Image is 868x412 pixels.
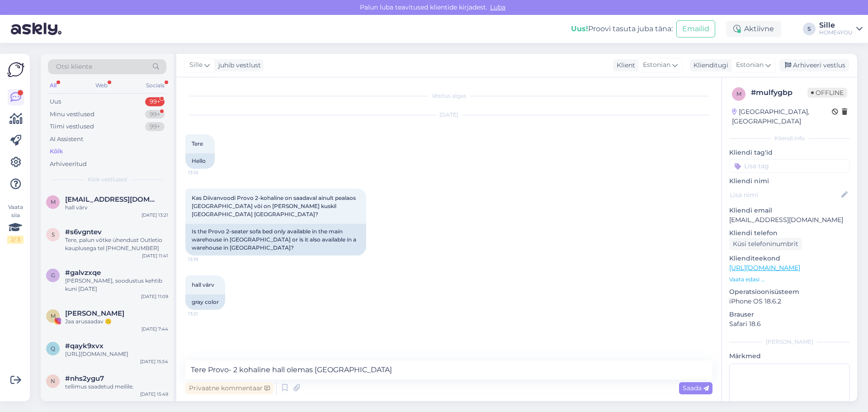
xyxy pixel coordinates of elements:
[51,378,55,384] span: n
[50,110,94,119] div: Minu vestlused
[56,62,92,71] span: Otsi kliente
[729,215,850,225] p: [EMAIL_ADDRESS][DOMAIN_NAME]
[690,61,728,70] div: Klienditugi
[185,92,712,100] div: Vestlus algas
[571,24,673,34] div: Proovi tasuta juba täna:
[185,360,712,379] textarea: Tere Provo- 2 kohaline hall olemas [GEOGRAPHIC_DATA]
[7,236,24,244] div: 2 / 3
[142,252,168,259] div: [DATE] 11:41
[185,153,215,169] div: Hello
[729,310,850,319] p: Brauser
[751,87,807,98] div: # mulfygbp
[65,277,168,293] div: [PERSON_NAME], soodustus kehtib kuni [DATE]
[676,20,715,38] button: Emailid
[50,122,94,131] div: Tiimi vestlused
[7,61,24,78] img: Askly Logo
[65,195,159,204] span: merilynmartinson9@gmail.com
[65,317,168,326] div: Jaa arusaadav 🙃
[65,350,168,358] div: [URL][DOMAIN_NAME]
[571,24,588,33] b: Uus!
[145,110,165,119] div: 99+
[613,61,635,70] div: Klient
[803,23,816,35] div: S
[729,159,850,173] input: Lisa tag
[51,313,56,319] span: M
[736,90,741,97] span: m
[732,107,832,126] div: [GEOGRAPHIC_DATA], [GEOGRAPHIC_DATA]
[65,269,101,277] span: #galvzxqe
[88,175,127,184] span: Kõik vestlused
[185,224,366,256] div: Is the Provo 2-seater sofa bed only available in the main warehouse in [GEOGRAPHIC_DATA] or is it...
[729,287,850,297] p: Operatsioonisüsteem
[142,212,168,218] div: [DATE] 13:21
[643,60,670,70] span: Estonian
[726,21,781,37] div: Aktiivne
[140,391,168,398] div: [DATE] 15:49
[142,326,168,332] div: [DATE] 7:44
[730,190,840,200] input: Lisa nimi
[729,238,802,250] div: Küsi telefoninumbrit
[729,264,800,272] a: [URL][DOMAIN_NAME]
[48,80,58,91] div: All
[7,203,24,244] div: Vaata siia
[50,135,83,144] div: AI Assistent
[65,383,168,391] div: tellimus saadetud meilile.
[729,254,850,263] p: Klienditeekond
[819,22,853,29] div: Sille
[50,147,63,156] div: Kõik
[729,134,850,142] div: Kliendi info
[729,148,850,157] p: Kliendi tag'id
[779,59,849,71] div: Arhiveeri vestlus
[185,382,274,394] div: Privaatne kommentaar
[188,256,222,263] span: 13:19
[729,319,850,329] p: Safari 18.6
[729,206,850,215] p: Kliendi email
[729,176,850,186] p: Kliendi nimi
[189,60,203,70] span: Sille
[51,199,56,205] span: m
[145,122,165,131] div: 99+
[729,351,850,361] p: Märkmed
[188,310,222,317] span: 13:21
[487,3,508,11] span: Luba
[819,22,863,36] a: SilleHOME4YOU
[192,140,203,147] span: Tere
[65,204,168,212] div: hall värv
[683,384,709,392] span: Saada
[188,169,222,176] span: 13:18
[192,281,214,288] span: hall värv
[140,358,168,365] div: [DATE] 15:54
[807,88,847,98] span: Offline
[729,297,850,306] p: iPhone OS 18.6.2
[185,294,225,310] div: gray color
[50,160,87,169] div: Arhiveeritud
[141,293,168,300] div: [DATE] 11:09
[52,231,55,238] span: s
[145,97,165,106] div: 99+
[65,374,104,383] span: #nhs2ygu7
[51,272,55,279] span: g
[729,228,850,238] p: Kliendi telefon
[185,111,712,119] div: [DATE]
[65,228,102,236] span: #s6vgntev
[729,338,850,346] div: [PERSON_NAME]
[819,29,853,36] div: HOME4YOU
[215,61,261,70] div: juhib vestlust
[65,342,104,350] span: #qayk9xvx
[65,236,168,252] div: Tere, palun võtke ühendust Outletio kauplusega tel [PHONE_NUMBER]
[65,309,124,317] span: Mari Klst
[144,80,166,91] div: Socials
[736,60,764,70] span: Estonian
[94,80,109,91] div: Web
[50,97,61,106] div: Uus
[729,275,850,284] p: Vaata edasi ...
[192,194,357,218] span: Kas Diivanvoodi Provo 2-kohaline on saadaval ainult pealaos [GEOGRAPHIC_DATA] või on [PERSON_NAME...
[51,345,55,352] span: q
